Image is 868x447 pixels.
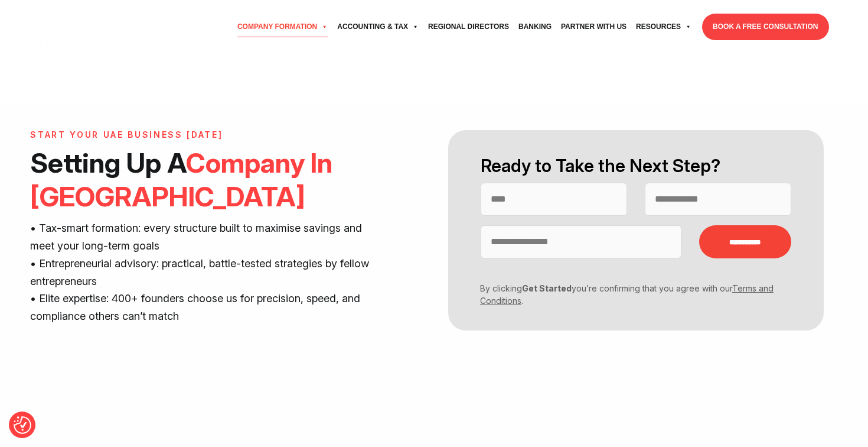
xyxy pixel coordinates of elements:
a: Company Formation [233,11,332,43]
img: Revisit consent button [14,416,31,434]
a: Regional Directors [423,11,514,43]
h1: Setting Up A [30,146,377,213]
img: svg+xml;nitro-empty-id=MTU4OjExNQ==-1;base64,PHN2ZyB2aWV3Qm94PSIwIDAgNzU4IDI1MSIgd2lkdGg9Ijc1OCIg... [39,12,128,42]
button: Consent Preferences [14,416,31,434]
span: Company In [GEOGRAPHIC_DATA] [30,146,332,213]
a: BOOK A FREE CONSULTATION [702,14,828,40]
a: Resources [631,11,696,43]
h2: Ready to Take the Next Step? [481,154,791,178]
strong: Get Started [522,283,572,293]
p: • Tax-smart formation: every structure built to maximise savings and meet your long-term goals • ... [30,219,377,325]
p: By clicking you’re confirming that you agree with our . [472,282,782,307]
h6: Start Your UAE Business [DATE] [30,130,377,140]
a: Partner with Us [556,11,631,43]
form: Contact form [434,130,838,331]
a: Terms and Conditions [480,283,774,306]
a: Accounting & Tax [332,11,423,43]
a: Banking [514,11,556,43]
